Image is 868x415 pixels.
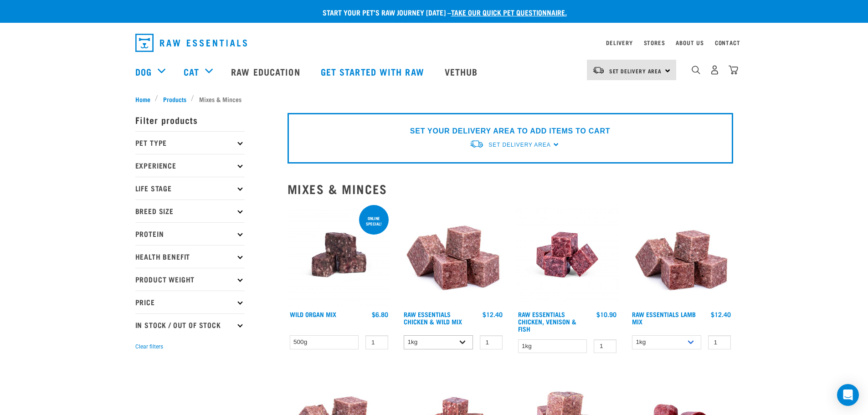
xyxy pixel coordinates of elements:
button: Clear filters [135,343,163,351]
a: Raw Essentials Chicken, Venison & Fish [518,313,576,330]
div: $12.40 [483,311,503,318]
a: Delivery [606,41,632,44]
h2: Mixes & Minces [288,182,733,196]
span: Set Delivery Area [609,69,662,72]
p: SET YOUR DELIVERY AREA TO ADD ITEMS TO CART [410,126,610,137]
img: Chicken Venison mix 1655 [516,203,619,307]
a: Raw Education [222,53,311,90]
p: Protein [135,222,245,245]
img: van-moving.png [592,66,605,74]
div: $10.90 [596,311,616,318]
img: home-icon-1@2x.png [692,66,700,74]
img: user.png [710,65,719,75]
div: $12.40 [711,311,731,318]
div: Open Intercom Messenger [837,384,859,406]
p: In Stock / Out Of Stock [135,313,245,336]
a: About Us [676,41,704,44]
a: Raw Essentials Chicken & Wild Mix [404,313,462,323]
div: ONLINE SPECIAL! [359,211,389,231]
a: Raw Essentials Lamb Mix [632,313,696,323]
a: Wild Organ Mix [290,313,336,316]
input: 1 [480,335,503,349]
nav: dropdown navigation [128,30,740,56]
a: Home [135,94,155,104]
img: van-moving.png [469,139,484,149]
span: Home [135,94,150,104]
input: 1 [708,335,731,349]
p: Price [135,291,245,313]
input: 1 [594,339,616,354]
a: Cat [184,65,199,78]
img: Pile Of Cubed Chicken Wild Meat Mix [401,203,505,307]
p: Health Benefit [135,245,245,268]
span: Set Delivery Area [488,142,550,148]
p: Breed Size [135,200,245,222]
p: Life Stage [135,177,245,200]
img: Raw Essentials Logo [135,34,247,52]
div: $6.80 [372,311,388,318]
p: Product Weight [135,268,245,291]
a: Stores [644,41,665,44]
img: ?1041 RE Lamb Mix 01 [630,203,733,307]
img: Wild Organ Mix [288,203,391,307]
a: take our quick pet questionnaire. [451,10,567,14]
img: home-icon@2x.png [729,65,738,75]
p: Experience [135,154,245,177]
p: Filter products [135,108,245,131]
a: Get started with Raw [312,53,436,90]
a: Products [158,94,191,104]
a: Vethub [436,53,489,90]
a: Contact [715,41,740,44]
a: Dog [135,65,152,78]
input: 1 [365,335,388,349]
p: Pet Type [135,131,245,154]
span: Products [163,94,186,104]
nav: breadcrumbs [135,94,733,104]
